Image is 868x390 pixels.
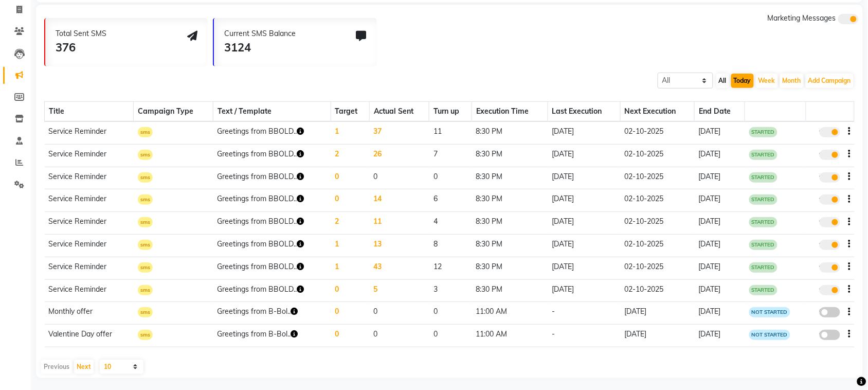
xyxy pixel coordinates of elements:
[548,279,620,302] td: [DATE]
[213,212,331,235] td: Greetings from BBOLD..
[749,307,790,317] span: NOT STARTED
[429,279,472,302] td: 3
[331,189,369,212] td: 0
[429,234,472,257] td: 8
[45,189,134,212] td: Service Reminder
[213,234,331,257] td: Greetings from BBOLD..
[429,102,472,122] th: Turn up
[370,167,429,189] td: 0
[138,240,153,250] span: sms
[74,360,94,374] button: Next
[45,234,134,257] td: Service Reminder
[472,144,548,167] td: 8:30 PM
[548,257,620,279] td: [DATE]
[45,102,134,122] th: Title
[820,194,840,205] label: true
[472,257,548,279] td: 8:30 PM
[749,127,777,137] span: STARTED
[472,279,548,302] td: 8:30 PM
[695,234,745,257] td: [DATE]
[472,212,548,235] td: 8:30 PM
[749,330,790,340] span: NOT STARTED
[429,257,472,279] td: 12
[472,302,548,325] td: 11:00 AM
[620,234,695,257] td: 02-10-2025
[429,144,472,167] td: 7
[134,102,213,122] th: Campaign Type
[472,167,548,189] td: 8:30 PM
[224,39,296,56] div: 3124
[620,102,695,122] th: Next Execution
[716,74,729,88] button: All
[620,144,695,167] td: 02-10-2025
[331,279,369,302] td: 0
[370,102,429,122] th: Actual Sent
[429,189,472,212] td: 6
[331,302,369,325] td: 0
[820,285,840,295] label: true
[370,189,429,212] td: 14
[695,189,745,212] td: [DATE]
[548,302,620,325] td: -
[370,325,429,347] td: 0
[370,302,429,325] td: 0
[224,28,296,39] div: Current SMS Balance
[548,189,620,212] td: [DATE]
[213,279,331,302] td: Greetings from BBOLD..
[695,144,745,167] td: [DATE]
[138,262,153,273] span: sms
[620,302,695,325] td: [DATE]
[370,234,429,257] td: 13
[749,240,777,250] span: STARTED
[213,302,331,325] td: Greetings from B-Bol..
[548,144,620,167] td: [DATE]
[820,262,840,273] label: true
[331,257,369,279] td: 1
[749,150,777,160] span: STARTED
[138,285,153,295] span: sms
[695,279,745,302] td: [DATE]
[548,121,620,144] td: [DATE]
[331,102,369,122] th: Target
[213,102,331,122] th: Text / Template
[45,212,134,235] td: Service Reminder
[331,234,369,257] td: 1
[213,144,331,167] td: Greetings from BBOLD..
[45,302,134,325] td: Monthly offer
[213,189,331,212] td: Greetings from BBOLD..
[620,257,695,279] td: 02-10-2025
[429,121,472,144] td: 11
[472,121,548,144] td: 8:30 PM
[820,172,840,183] label: true
[548,167,620,189] td: [DATE]
[429,325,472,347] td: 0
[749,285,777,295] span: STARTED
[695,167,745,189] td: [DATE]
[731,74,754,88] button: Today
[472,189,548,212] td: 8:30 PM
[429,212,472,235] td: 4
[370,144,429,167] td: 26
[138,172,153,183] span: sms
[370,279,429,302] td: 5
[695,121,745,144] td: [DATE]
[213,257,331,279] td: Greetings from BBOLD..
[749,217,777,227] span: STARTED
[45,121,134,144] td: Service Reminder
[370,121,429,144] td: 37
[370,212,429,235] td: 11
[548,325,620,347] td: -
[138,307,153,317] span: sms
[213,121,331,144] td: Greetings from BBOLD..
[331,144,369,167] td: 2
[370,257,429,279] td: 43
[213,325,331,347] td: Greetings from B-Bol..
[56,39,106,56] div: 376
[820,240,840,250] label: true
[45,257,134,279] td: Service Reminder
[820,330,840,340] label: false
[620,189,695,212] td: 02-10-2025
[138,217,153,227] span: sms
[756,74,778,88] button: Week
[472,325,548,347] td: 11:00 AM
